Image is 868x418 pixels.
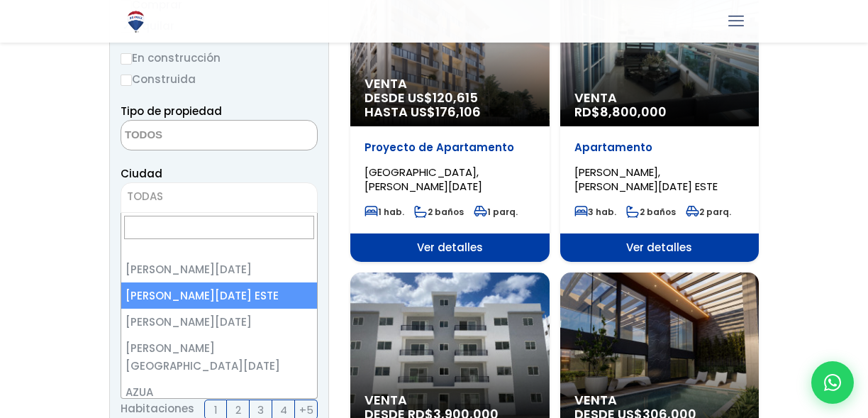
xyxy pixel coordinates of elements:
[365,105,535,119] span: HASTA US$
[350,233,550,262] span: Ver detalles
[121,379,317,405] li: AZUA
[127,189,163,204] span: TODAS
[365,91,535,119] span: DESDE US$
[574,206,616,218] span: 3 hab.
[121,49,318,67] label: En construcción
[121,182,318,213] span: TODAS
[560,233,759,262] span: Ver detalles
[121,166,162,181] span: Ciudad
[121,104,222,119] span: Tipo de propiedad
[121,70,318,88] label: Construida
[626,206,676,218] span: 2 baños
[574,165,718,194] span: [PERSON_NAME], [PERSON_NAME][DATE] ESTE
[365,77,535,91] span: Venta
[724,9,748,33] a: mobile menu
[365,141,535,155] p: Proyecto de Apartamento
[574,91,745,105] span: Venta
[121,53,132,65] input: En construcción
[574,141,745,155] p: Apartamento
[121,187,317,207] span: TODAS
[124,216,314,239] input: Search
[123,9,148,34] img: Logo de REMAX
[121,256,317,282] li: [PERSON_NAME][DATE]
[121,335,317,379] li: [PERSON_NAME][GEOGRAPHIC_DATA][DATE]
[686,206,731,218] span: 2 parq.
[365,165,482,194] span: [GEOGRAPHIC_DATA], [PERSON_NAME][DATE]
[474,206,518,218] span: 1 parq.
[365,206,404,218] span: 1 hab.
[574,103,667,121] span: RD$
[435,103,481,121] span: 176,106
[574,393,745,407] span: Venta
[365,393,535,407] span: Venta
[121,121,259,151] textarea: Search
[433,89,478,106] span: 120,615
[121,282,317,309] li: [PERSON_NAME][DATE] ESTE
[414,206,464,218] span: 2 baños
[121,75,132,86] input: Construida
[600,103,667,121] span: 8,800,000
[121,309,317,335] li: [PERSON_NAME][DATE]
